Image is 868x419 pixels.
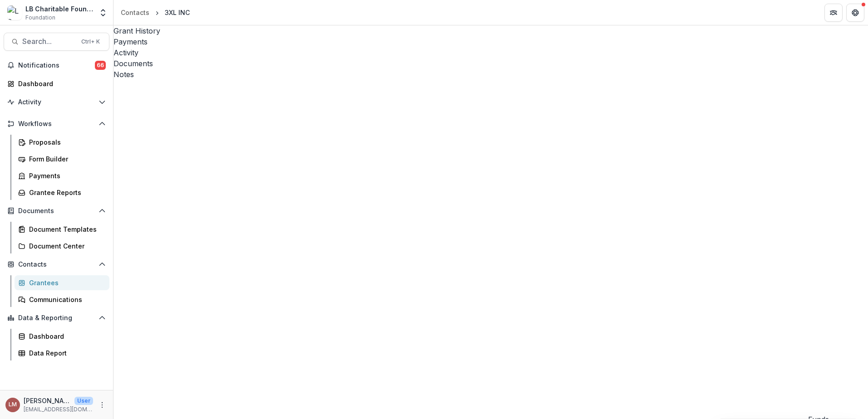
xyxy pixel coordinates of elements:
[113,58,868,69] a: Documents
[824,4,843,22] button: Partners
[113,47,868,58] a: Activity
[15,329,109,344] a: Dashboard
[18,261,95,268] span: Contacts
[15,239,109,253] a: Document Center
[113,25,868,36] a: Grant History
[74,397,93,405] p: User
[15,135,109,150] a: Proposals
[18,207,95,215] span: Documents
[113,36,868,47] a: Payments
[4,311,109,325] button: Open Data & Reporting
[18,62,95,69] span: Notifications
[29,171,102,180] div: Payments
[29,295,102,304] div: Communications
[29,137,102,147] div: Proposals
[846,4,864,22] button: Get Help
[79,37,102,47] div: Ctrl + K
[15,292,109,307] a: Communications
[15,151,109,166] a: Form Builder
[15,346,109,361] a: Data Report
[4,76,109,91] a: Dashboard
[4,117,109,131] button: Open Workflows
[97,400,108,410] button: More
[9,402,17,408] div: Loida Mendoza
[117,6,193,19] nav: breadcrumb
[4,257,109,272] button: Open Contacts
[117,6,153,19] a: Contacts
[18,79,102,88] div: Dashboard
[18,98,95,106] span: Activity
[97,4,109,22] button: Open entity switcher
[24,405,93,414] p: [EMAIL_ADDRESS][DOMAIN_NAME]
[25,14,55,22] span: Foundation
[29,241,102,251] div: Document Center
[18,120,95,128] span: Workflows
[29,278,102,287] div: Grantees
[4,95,109,109] button: Open Activity
[15,168,109,183] a: Payments
[29,331,102,341] div: Dashboard
[7,5,22,20] img: LB Charitable Foundation
[113,69,868,80] a: Notes
[22,37,76,46] span: Search...
[25,4,93,14] div: LB Charitable Foundation
[4,204,109,218] button: Open Documents
[29,224,102,234] div: Document Templates
[15,185,109,200] a: Grantee Reports
[18,314,95,322] span: Data & Reporting
[15,275,109,290] a: Grantees
[24,396,71,405] p: [PERSON_NAME]
[165,8,190,17] div: 3XL INC
[29,154,102,164] div: Form Builder
[4,33,109,51] button: Search...
[15,222,109,237] a: Document Templates
[95,61,106,70] span: 66
[29,348,102,358] div: Data Report
[121,8,149,17] div: Contacts
[4,58,109,73] button: Notifications66
[29,188,102,197] div: Grantee Reports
